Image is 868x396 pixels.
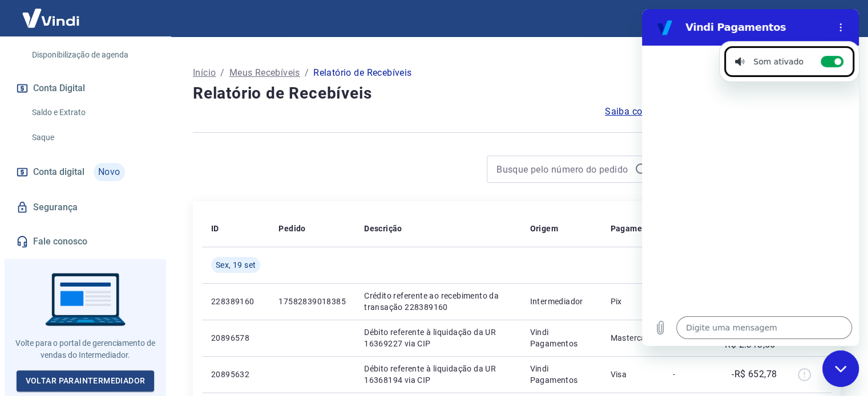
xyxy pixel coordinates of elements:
[364,363,511,386] p: Débito referente à liquidação da UR 16368194 via CIP
[364,290,511,313] p: Crédito referente ao recebimento da transação 228389160
[278,296,346,307] p: 17582839018385
[193,66,216,80] a: Início
[610,296,655,307] p: Pix
[610,332,655,344] p: Mastercard
[496,161,630,178] input: Busque pelo número do pedido
[364,223,402,234] p: Descrição
[610,223,655,234] p: Pagamento
[211,332,260,344] p: 20896578
[14,76,157,101] button: Conta Digital
[33,164,84,180] span: Conta digital
[14,1,88,35] img: Vindi
[530,296,592,307] p: Intermediador
[220,66,224,80] p: /
[229,66,300,80] a: Meus Recebíveis
[211,296,260,307] p: 228389160
[17,370,155,391] a: Voltar paraIntermediador
[642,9,859,346] iframe: Janela de mensagens
[813,8,854,29] button: Sair
[305,66,309,80] p: /
[14,158,157,186] a: Conta digitalNovo
[193,82,841,105] h4: Relatório de Recebíveis
[610,369,655,380] p: Visa
[278,223,305,234] p: Pedido
[530,326,592,349] p: Vindi Pagamentos
[211,223,219,234] p: ID
[364,326,511,349] p: Débito referente à liquidação da UR 16369227 via CIP
[14,229,157,254] a: Fale conosco
[94,163,125,181] span: Novo
[530,363,592,386] p: Vindi Pagamentos
[27,43,157,67] a: Disponibilização de agenda
[530,223,558,234] p: Origem
[27,126,157,149] a: Saque
[732,368,777,381] p: -R$ 652,78
[27,101,157,124] a: Saldo e Extrato
[673,369,706,380] p: -
[14,195,157,220] a: Segurança
[211,369,260,380] p: 20895632
[605,105,841,119] a: Saiba como funciona a programação dos recebimentos
[313,66,411,80] p: Relatório de Recebíveis
[822,350,859,387] iframe: Botão para abrir a janela de mensagens, conversa em andamento
[216,259,256,271] span: Sex, 19 set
